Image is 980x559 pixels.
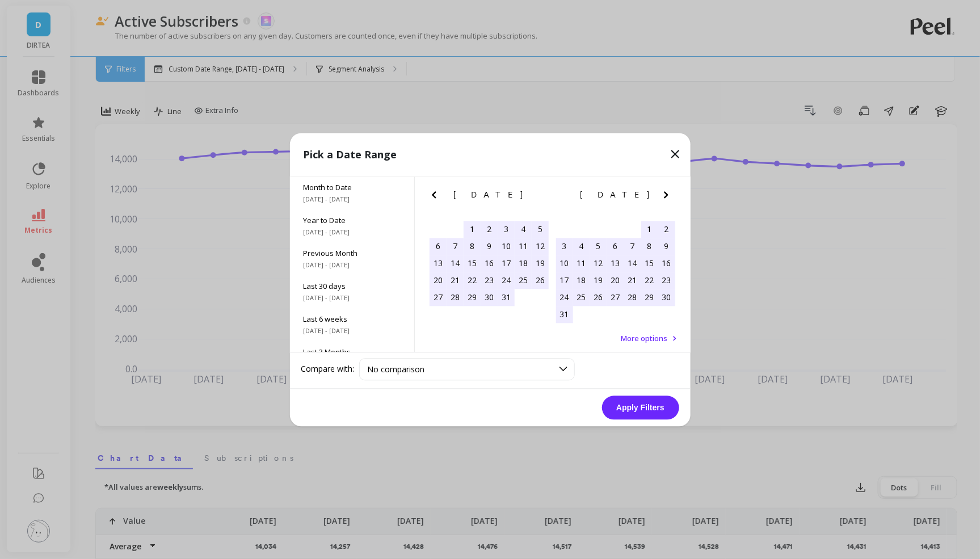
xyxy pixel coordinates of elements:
span: Last 3 Months [304,347,401,357]
div: Choose Monday, August 11th, 2025 [573,255,590,272]
div: month 2025-08 [556,221,675,323]
div: Choose Monday, August 18th, 2025 [573,272,590,289]
div: Choose Sunday, August 24th, 2025 [556,289,573,306]
div: Choose Sunday, July 20th, 2025 [430,272,447,289]
div: Choose Saturday, July 12th, 2025 [532,238,549,255]
div: Choose Saturday, August 16th, 2025 [658,255,675,272]
div: Choose Friday, August 29th, 2025 [641,289,658,306]
div: Choose Saturday, August 2nd, 2025 [658,221,675,238]
div: month 2025-07 [430,221,549,306]
div: Choose Saturday, July 19th, 2025 [532,255,549,272]
div: Choose Monday, August 25th, 2025 [573,289,590,306]
div: Choose Friday, August 15th, 2025 [641,255,658,272]
span: Last 6 weeks [304,314,401,324]
div: Choose Wednesday, August 20th, 2025 [607,272,624,289]
span: [DATE] - [DATE] [304,293,401,302]
button: Previous Month [427,188,445,206]
span: Previous Month [304,248,401,258]
div: Choose Thursday, July 17th, 2025 [498,255,515,272]
div: Choose Tuesday, July 8th, 2025 [464,238,481,255]
div: Choose Saturday, August 30th, 2025 [658,289,675,306]
div: Choose Friday, July 18th, 2025 [515,255,532,272]
div: Choose Saturday, July 26th, 2025 [532,272,549,289]
span: [DATE] [453,190,524,199]
div: Choose Wednesday, August 6th, 2025 [607,238,624,255]
div: Choose Sunday, August 17th, 2025 [556,272,573,289]
div: Choose Sunday, July 6th, 2025 [430,238,447,255]
div: Choose Thursday, August 28th, 2025 [624,289,641,306]
div: Choose Thursday, July 24th, 2025 [498,272,515,289]
div: Choose Wednesday, July 9th, 2025 [481,238,498,255]
div: Choose Tuesday, July 22nd, 2025 [464,272,481,289]
div: Choose Friday, August 8th, 2025 [641,238,658,255]
span: More options [621,333,668,343]
div: Choose Friday, August 22nd, 2025 [641,272,658,289]
div: Choose Monday, August 4th, 2025 [573,238,590,255]
span: Month to Date [304,182,401,192]
div: Choose Tuesday, August 5th, 2025 [590,238,607,255]
span: Last 30 days [304,281,401,291]
div: Choose Tuesday, August 12th, 2025 [590,255,607,272]
label: Compare with: [301,364,355,375]
div: Choose Friday, July 25th, 2025 [515,272,532,289]
button: Apply Filters [602,396,679,419]
button: Next Month [659,188,678,206]
span: No comparison [368,364,425,375]
div: Choose Thursday, August 7th, 2025 [624,238,641,255]
div: Choose Thursday, August 21st, 2025 [624,272,641,289]
span: [DATE] - [DATE] [304,326,401,335]
span: [DATE] - [DATE] [304,260,401,270]
div: Choose Sunday, July 27th, 2025 [430,289,447,306]
div: Choose Friday, July 4th, 2025 [515,221,532,238]
div: Choose Thursday, August 14th, 2025 [624,255,641,272]
button: Next Month [533,188,551,206]
div: Choose Saturday, August 23rd, 2025 [658,272,675,289]
div: Choose Wednesday, July 30th, 2025 [481,289,498,306]
span: [DATE] [580,190,651,199]
p: Pick a Date Range [304,146,397,162]
div: Choose Sunday, July 13th, 2025 [430,255,447,272]
div: Choose Saturday, July 5th, 2025 [532,221,549,238]
span: [DATE] - [DATE] [304,228,401,237]
div: Choose Monday, July 7th, 2025 [447,238,464,255]
div: Choose Wednesday, August 27th, 2025 [607,289,624,306]
div: Choose Tuesday, August 19th, 2025 [590,272,607,289]
div: Choose Sunday, August 3rd, 2025 [556,238,573,255]
div: Choose Thursday, July 10th, 2025 [498,238,515,255]
div: Choose Wednesday, July 23rd, 2025 [481,272,498,289]
div: Choose Tuesday, August 26th, 2025 [590,289,607,306]
div: Choose Monday, July 28th, 2025 [447,289,464,306]
div: Choose Friday, July 11th, 2025 [515,238,532,255]
div: Choose Tuesday, July 1st, 2025 [464,221,481,238]
div: Choose Saturday, August 9th, 2025 [658,238,675,255]
div: Choose Tuesday, July 15th, 2025 [464,255,481,272]
div: Choose Wednesday, July 16th, 2025 [481,255,498,272]
div: Choose Tuesday, July 29th, 2025 [464,289,481,306]
div: Choose Thursday, July 3rd, 2025 [498,221,515,238]
span: [DATE] - [DATE] [304,195,401,204]
div: Choose Wednesday, August 13th, 2025 [607,255,624,272]
div: Choose Sunday, August 10th, 2025 [556,255,573,272]
div: Choose Sunday, August 31st, 2025 [556,306,573,323]
div: Choose Monday, July 14th, 2025 [447,255,464,272]
div: Choose Thursday, July 31st, 2025 [498,289,515,306]
div: Choose Friday, August 1st, 2025 [641,221,658,238]
button: Previous Month [553,188,571,206]
div: Choose Monday, July 21st, 2025 [447,272,464,289]
div: Choose Wednesday, July 2nd, 2025 [481,221,498,238]
span: Year to Date [304,215,401,225]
